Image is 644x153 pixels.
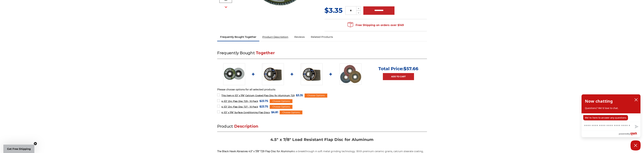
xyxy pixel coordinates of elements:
p: Questions? We'd love to chat. [585,106,637,110]
a: Product Description [259,33,291,41]
a: Powered by Olark [619,131,640,137]
a: Add to Cart [383,73,414,80]
span: 4-1/2" Zirc Flap Disc T29 - 10 Pack [221,100,258,102]
span: Together [256,51,275,55]
span: Free Shipping on orders over $149 [348,22,404,29]
span: $3.35 [296,93,303,98]
a: Frequently Bought Together [217,33,259,41]
span: $23.75 [259,104,268,109]
span: Frequently Bought [217,51,255,55]
span: powered [619,132,628,136]
span: 4-1/2" x 7/8" Surface Conditioning Flap Discs [221,111,270,114]
span: $3.35 [324,6,343,14]
span: Description [234,124,258,129]
h2: 4.5" x 7/8" Load Resistant Flap Disc for Aluminum [217,137,427,145]
button: close chatbox [633,97,639,102]
div: chat [582,113,640,122]
div: Choose Options [270,99,292,103]
span: by [628,132,630,136]
button: Close Chatbox [631,140,641,150]
a: Reviews [291,33,308,41]
p: We're here to answer any questions [583,115,628,120]
div: Get Free ShippingClose teaser [3,145,34,153]
button: Send message [632,123,640,131]
a: Related Products [308,33,336,41]
div: Choose Options [305,94,327,98]
span: $57.66 [404,66,418,71]
img: BHA 4-1/2 Inch Flap Disc for Aluminum [223,63,245,85]
div: olark chatbox [581,94,641,137]
p: Total Price: [378,66,418,71]
strong: This Item: [221,94,232,97]
span: Product [217,124,233,129]
button: Next [222,4,230,11]
button: Close teaser [34,142,37,145]
p: Please choose options for all selected products [217,88,427,92]
span: 4-1/2" Zirc Flap Disc T27 - 10 Pack [221,105,258,108]
strong: The Black Hawk Abrasives 4.5” x 7/8” T29 Flap Disc for Aluminum [217,150,293,153]
span: $6.81 [271,110,278,115]
div: Choose Options [270,105,292,109]
h2: Now chatting [585,98,613,104]
span: 4-1/2" x 7/8" Calcium Coated Flap Disc for Aluminum T29 [221,94,294,97]
span: Get Free Shipping [7,147,31,150]
div: Choose Options [280,111,302,115]
span: $23.75 [259,99,268,103]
